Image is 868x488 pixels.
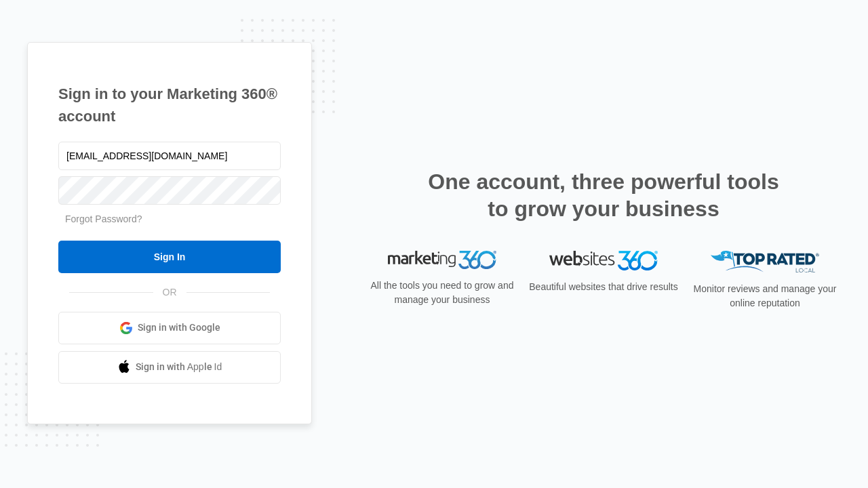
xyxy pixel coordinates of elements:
[153,285,186,300] span: OR
[366,279,518,307] p: All the tools you need to grow and manage your business
[138,321,220,335] span: Sign in with Google
[65,213,142,224] a: Forgot Password?
[58,83,281,127] h1: Sign in to your Marketing 360® account
[528,280,679,294] p: Beautiful websites that drive results
[711,251,819,273] img: Top Rated Local
[58,241,281,273] input: Sign In
[58,351,281,384] a: Sign in with Apple Id
[388,251,496,270] img: Marketing 360
[549,251,658,270] img: Websites 360
[689,282,841,310] p: Monitor reviews and manage your online reputation
[424,168,783,222] h2: One account, three powerful tools to grow your business
[58,312,281,344] a: Sign in with Google
[58,142,281,170] input: Email
[136,360,222,374] span: Sign in with Apple Id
